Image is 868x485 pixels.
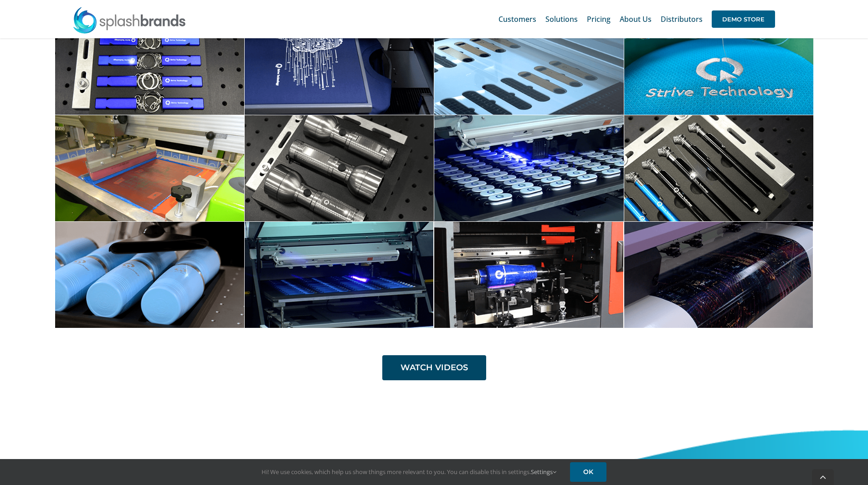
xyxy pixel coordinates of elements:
[587,15,611,23] span: Pricing
[620,15,652,23] span: About Us
[545,15,578,23] span: Solutions
[262,468,556,476] span: Hi! We use cookies, which help us show things more relevant to you. You can disable this in setti...
[712,10,775,28] span: DEMO STORE
[498,5,536,34] a: Customers
[72,6,186,34] img: SplashBrands.com Logo
[661,5,703,34] a: Distributors
[661,15,703,23] span: Distributors
[498,15,536,23] span: Customers
[712,5,775,34] a: DEMO STORE
[401,363,468,373] span: WATCH VIDEOS
[531,468,556,476] a: Settings
[587,5,611,34] a: Pricing
[382,355,486,380] a: WATCH VIDEOS
[498,5,775,34] nav: Main Menu Sticky
[570,462,606,482] a: OK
